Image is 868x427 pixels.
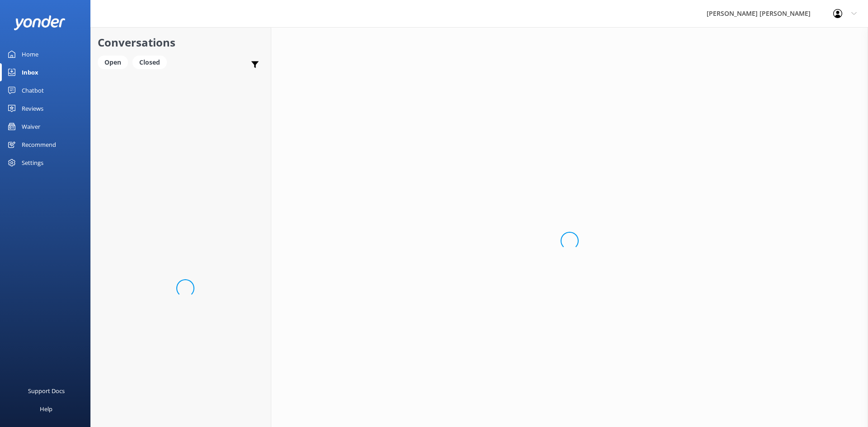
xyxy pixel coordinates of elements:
div: Chatbot [22,81,44,99]
h2: Conversations [98,34,264,51]
a: Open [98,57,132,67]
div: Support Docs [28,382,65,400]
div: Home [22,45,38,63]
div: Reviews [22,99,43,117]
div: Settings [22,154,43,172]
div: Inbox [22,63,38,81]
img: yonder-white-logo.png [14,15,66,30]
a: Closed [132,57,171,67]
div: Help [40,400,52,418]
div: Recommend [22,136,56,154]
div: Closed [132,56,167,69]
div: Waiver [22,117,40,136]
div: Open [98,56,128,69]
